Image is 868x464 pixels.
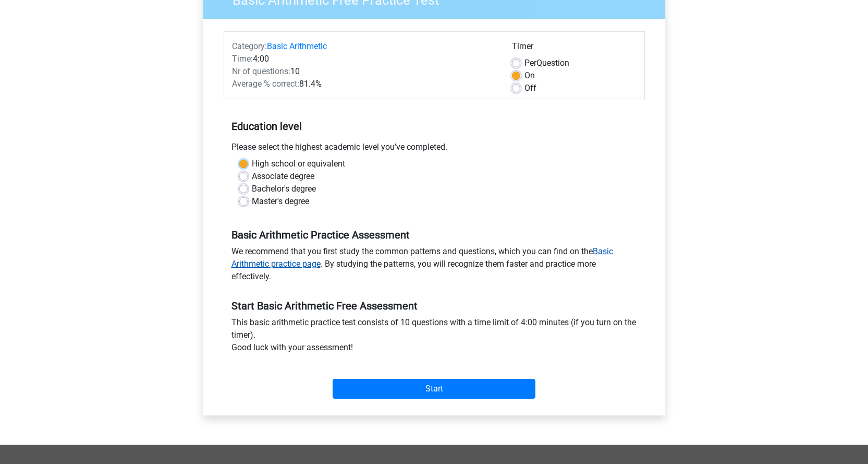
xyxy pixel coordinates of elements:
[524,58,536,68] span: Per
[231,116,637,137] h5: Education level
[232,79,299,89] span: Average % correct:
[252,170,314,183] label: Associate degree
[224,141,645,158] div: Please select the highest academic level you’ve completed.
[333,379,535,399] input: Start
[524,82,536,94] label: Off
[252,195,309,208] label: Master's degree
[224,316,645,358] div: This basic arithmetic practice test consists of 10 questions with a time limit of 4:00 minutes (i...
[267,41,327,51] a: Basic Arithmetic
[232,54,253,64] span: Time:
[524,57,569,69] label: Question
[224,65,504,78] div: 10
[252,183,316,195] label: Bachelor's degree
[231,229,637,241] h5: Basic Arithmetic Practice Assessment
[231,300,637,312] h5: Start Basic Arithmetic Free Assessment
[524,69,535,82] label: On
[232,66,290,76] span: Nr of questions:
[512,40,637,57] div: Timer
[232,41,267,51] span: Category:
[252,158,345,170] label: High school or equivalent
[224,53,504,65] div: 4:00
[224,245,645,287] div: We recommend that you first study the common patterns and questions, which you can find on the . ...
[224,78,504,90] div: 81.4%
